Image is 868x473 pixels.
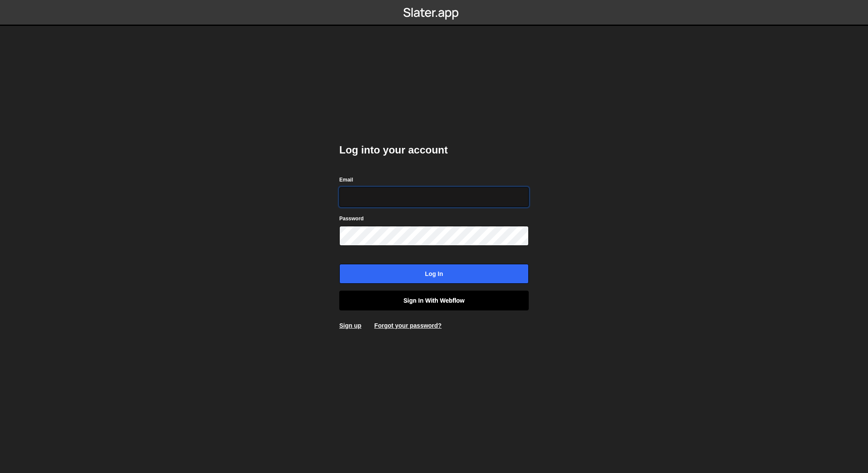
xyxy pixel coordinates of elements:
[339,214,364,223] label: Password
[339,291,529,310] a: Sign in with Webflow
[339,322,361,329] a: Sign up
[339,175,353,184] label: Email
[374,322,441,329] a: Forgot your password?
[339,143,529,157] h2: Log into your account
[339,264,529,284] input: Log in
